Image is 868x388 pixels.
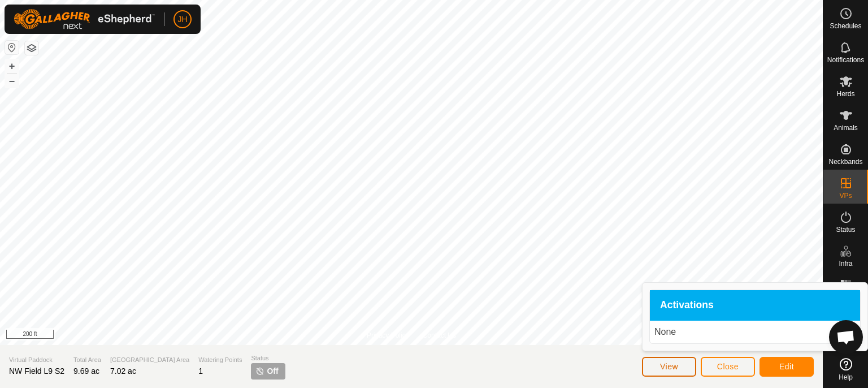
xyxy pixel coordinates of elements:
[834,124,858,131] span: Animals
[5,74,19,88] button: –
[14,9,155,29] img: Gallagher Logo
[717,362,739,371] span: Close
[701,357,755,377] button: Close
[367,330,409,340] a: Privacy Policy
[25,41,38,55] button: Map Layers
[5,59,19,73] button: +
[255,367,264,376] img: turn-off
[823,353,868,385] a: Help
[642,357,696,377] button: View
[836,90,854,97] span: Herds
[110,367,136,376] span: 7.02 ac
[759,357,814,377] button: Edit
[660,362,678,371] span: View
[110,355,189,365] span: [GEOGRAPHIC_DATA] Area
[830,23,861,29] span: Schedules
[177,14,187,25] span: JH
[836,226,855,233] span: Status
[839,192,852,199] span: VPs
[660,300,714,311] span: Activations
[73,355,101,365] span: Total Area
[423,330,456,340] a: Contact Us
[779,362,794,371] span: Edit
[839,374,853,381] span: Help
[73,367,99,376] span: 9.69 ac
[5,41,19,54] button: Reset Map
[654,325,856,339] p: None
[839,260,852,267] span: Infra
[9,355,64,365] span: Virtual Paddock
[828,158,862,165] span: Neckbands
[267,365,278,377] span: Off
[9,367,64,376] span: NW Field L9 S2
[198,355,242,365] span: Watering Points
[251,353,285,363] span: Status
[827,57,864,63] span: Notifications
[829,320,863,354] div: Open chat
[198,367,203,376] span: 1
